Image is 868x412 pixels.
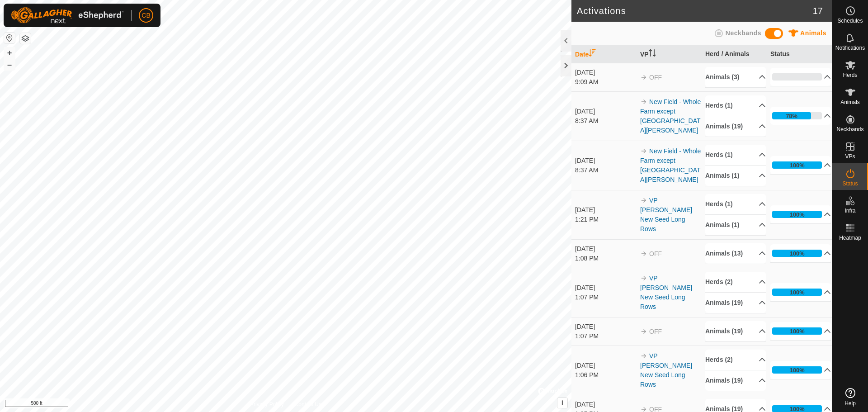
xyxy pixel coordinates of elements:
[20,33,31,44] button: Map Layers
[561,399,563,407] span: i
[649,250,662,257] span: OFF
[770,205,831,223] p-accordion-header: 100%
[705,194,766,214] p-accordion-header: Herds (1)
[770,156,831,174] p-accordion-header: 100%
[770,283,831,301] p-accordion-header: 100%
[726,29,761,37] span: Neckbands
[705,321,766,341] p-accordion-header: Animals (19)
[705,145,766,165] p-accordion-header: Herds (1)
[705,116,766,137] p-accordion-header: Animals (19)
[835,45,865,51] span: Notifications
[772,73,822,81] div: 0%
[575,322,636,331] div: [DATE]
[772,161,822,169] div: 100%
[575,205,636,215] div: [DATE]
[640,147,701,183] a: New Field - Whole Farm except [GEOGRAPHIC_DATA][PERSON_NAME]
[843,72,857,78] span: Herds
[800,29,826,37] span: Animals
[772,211,822,218] div: 100%
[575,254,636,263] div: 1:08 PM
[640,98,647,105] img: arrow
[844,401,856,406] span: Help
[705,272,766,292] p-accordion-header: Herds (2)
[575,283,636,293] div: [DATE]
[571,46,637,63] th: Date
[705,95,766,116] p-accordion-header: Herds (1)
[640,250,647,257] img: arrow
[575,107,636,116] div: [DATE]
[790,366,805,374] div: 100%
[575,361,636,370] div: [DATE]
[640,98,701,134] a: New Field - Whole Farm except [GEOGRAPHIC_DATA][PERSON_NAME]
[702,46,767,63] th: Herd / Animals
[790,288,805,297] div: 100%
[842,181,858,186] span: Status
[837,18,863,24] span: Schedules
[640,275,647,282] img: arrow
[813,4,823,18] span: 17
[836,127,863,132] span: Neckbands
[575,77,636,87] div: 9:09 AM
[577,5,813,16] h2: Activations
[770,68,831,86] p-accordion-header: 0%
[844,208,855,213] span: Infra
[575,293,636,302] div: 1:07 PM
[832,384,868,410] a: Help
[772,327,822,335] div: 100%
[705,67,766,87] p-accordion-header: Animals (3)
[575,215,636,224] div: 1:21 PM
[575,400,636,409] div: [DATE]
[786,112,797,120] div: 78%
[640,328,647,335] img: arrow
[705,293,766,313] p-accordion-header: Animals (19)
[705,166,766,186] p-accordion-header: Animals (1)
[575,244,636,254] div: [DATE]
[637,46,702,63] th: VP
[770,244,831,262] p-accordion-header: 100%
[640,352,647,360] img: arrow
[640,74,647,81] img: arrow
[840,99,860,105] span: Animals
[705,370,766,391] p-accordion-header: Animals (19)
[790,161,805,170] div: 100%
[575,68,636,77] div: [DATE]
[4,33,15,43] button: Reset Map
[705,243,766,264] p-accordion-header: Animals (13)
[770,322,831,340] p-accordion-header: 100%
[589,51,596,58] p-sorticon: Activate to sort
[640,147,647,155] img: arrow
[575,156,636,166] div: [DATE]
[772,289,822,296] div: 100%
[4,59,15,70] button: –
[772,250,822,257] div: 100%
[770,107,831,125] p-accordion-header: 78%
[790,327,805,336] div: 100%
[575,331,636,341] div: 1:07 PM
[649,51,656,58] p-sorticon: Activate to sort
[11,7,124,24] img: Gallagher Logo
[649,328,662,335] span: OFF
[772,366,822,374] div: 100%
[790,249,805,258] div: 100%
[575,116,636,126] div: 8:37 AM
[575,370,636,380] div: 1:06 PM
[649,74,662,81] span: OFF
[640,197,647,204] img: arrow
[705,350,766,370] p-accordion-header: Herds (2)
[295,400,321,408] a: Contact Us
[557,398,567,408] button: i
[839,235,861,241] span: Heatmap
[575,166,636,175] div: 8:37 AM
[767,46,832,63] th: Status
[772,112,822,119] div: 78%
[142,11,150,20] span: CB
[790,210,805,219] div: 100%
[705,215,766,235] p-accordion-header: Animals (1)
[845,154,855,159] span: VPs
[770,361,831,379] p-accordion-header: 100%
[4,47,15,58] button: +
[250,400,284,408] a: Privacy Policy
